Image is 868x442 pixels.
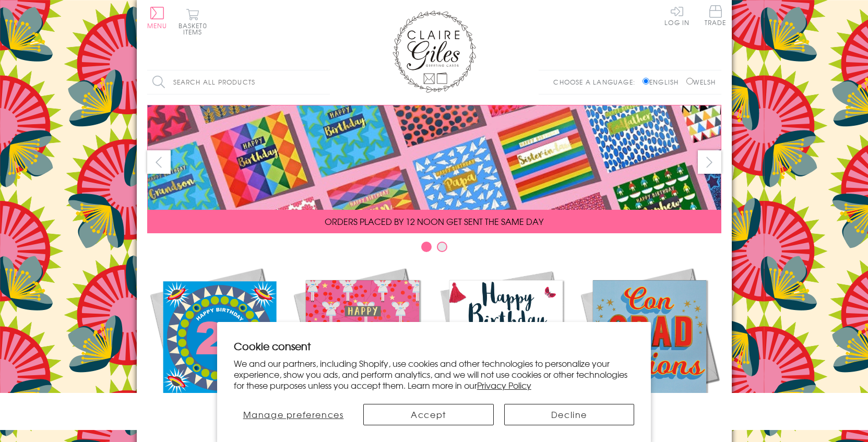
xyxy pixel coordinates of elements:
[234,404,353,425] button: Manage preferences
[179,8,207,35] button: Basket0 items
[437,242,447,252] button: Carousel Page 2
[643,77,684,87] label: English
[147,7,168,29] button: Menu
[686,78,693,85] input: Welsh
[393,10,476,93] img: Claire Giles Greetings Cards
[234,339,635,353] h2: Cookie consent
[147,70,330,94] input: Search all products
[643,78,649,85] input: English
[421,242,432,252] button: Carousel Page 1 (Current Slide)
[325,215,543,228] span: ORDERS PLACED BY 12 NOON GET SENT THE SAME DAY
[686,77,716,87] label: Welsh
[291,265,434,429] a: Christmas
[147,21,168,30] span: Menu
[705,5,727,28] a: Trade
[147,150,171,174] button: prev
[147,241,721,257] div: Carousel Pagination
[147,265,291,429] a: New Releases
[553,77,640,87] p: Choose a language:
[363,404,494,425] button: Accept
[698,150,721,174] button: next
[319,70,330,94] input: Search
[504,404,635,425] button: Decline
[243,408,344,421] span: Manage preferences
[234,358,635,390] p: We and our partners, including Shopify, use cookies and other technologies to personalize your ex...
[705,5,727,26] span: Trade
[477,379,531,391] a: Privacy Policy
[434,265,578,429] a: Birthdays
[578,265,721,429] a: Academic
[664,5,689,26] a: Log In
[183,21,207,37] span: 0 items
